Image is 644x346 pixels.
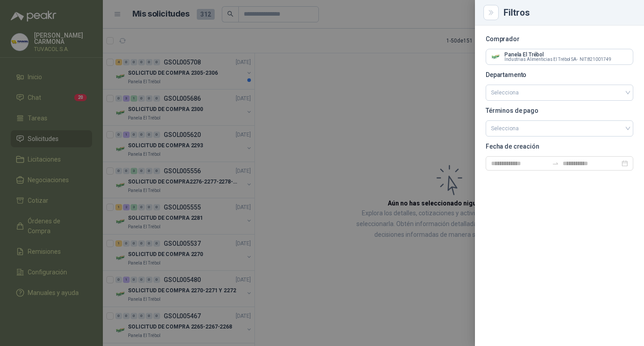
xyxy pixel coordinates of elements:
p: Términos de pago [486,108,633,113]
span: to [552,160,559,167]
p: Fecha de creación [486,144,633,149]
div: Filtros [504,8,633,17]
span: swap-right [552,160,559,167]
p: Departamento [486,72,633,77]
button: Close [486,7,496,18]
p: Comprador [486,36,633,42]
